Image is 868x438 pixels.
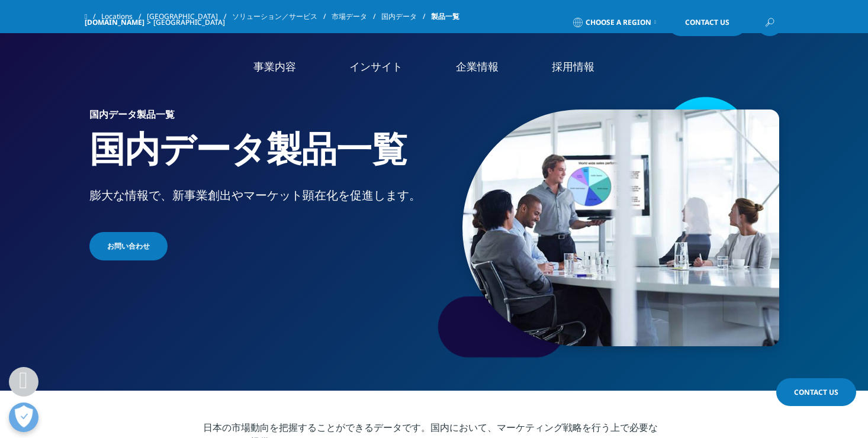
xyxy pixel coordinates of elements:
[89,126,430,187] h1: 国内データ製品一覧
[153,18,230,27] div: [GEOGRAPHIC_DATA]
[253,59,296,74] a: 事業内容
[552,59,594,74] a: 採用情報
[89,187,430,211] p: 膨大な情報で、新事業創出やマーケット顕在化を促進します。
[685,19,729,26] span: Contact Us
[776,378,856,406] a: Contact Us
[794,387,838,397] span: Contact Us
[462,109,779,346] img: 079_sales-performance-presentation.jpg
[107,241,150,252] span: お問い合わせ
[667,9,747,36] a: Contact Us
[456,59,499,74] a: 企業情報
[85,17,144,27] a: [DOMAIN_NAME]
[184,41,783,98] nav: Primary
[9,402,38,432] button: 優先設定センターを開く
[586,18,651,27] span: Choose a Region
[349,59,403,74] a: インサイト
[89,232,168,260] a: お問い合わせ
[89,109,430,126] h6: 国内データ製品一覧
